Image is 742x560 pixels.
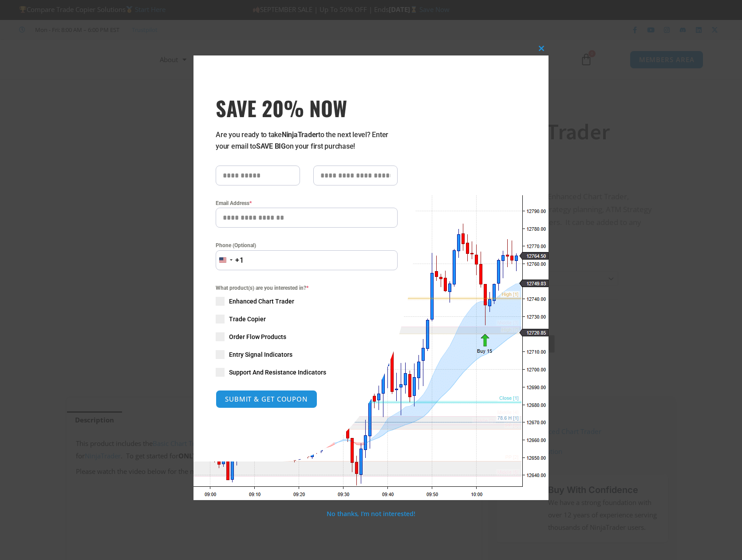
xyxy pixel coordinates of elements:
button: Selected country [216,250,244,270]
strong: SAVE BIG [256,142,286,150]
label: Enhanced Chart Trader [216,297,398,306]
button: SUBMIT & GET COUPON [216,390,317,408]
span: Trade Copier [229,315,266,323]
p: Are you ready to take to the next level? Enter your email to on your first purchase! [216,129,398,152]
span: Support And Resistance Indicators [229,368,326,377]
div: +1 [235,255,244,266]
h3: SAVE 20% NOW [216,95,398,120]
span: What product(s) are you interested in? [216,284,398,292]
label: Trade Copier [216,315,398,323]
span: Order Flow Products [229,332,286,341]
span: Enhanced Chart Trader [229,297,294,306]
span: Entry Signal Indicators [229,350,292,359]
a: No thanks, I’m not interested! [327,509,415,518]
label: Phone (Optional) [216,241,398,250]
strong: NinjaTrader [282,130,318,139]
label: Email Address [216,199,398,208]
label: Support And Resistance Indicators [216,368,398,377]
label: Order Flow Products [216,332,398,341]
label: Entry Signal Indicators [216,350,398,359]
